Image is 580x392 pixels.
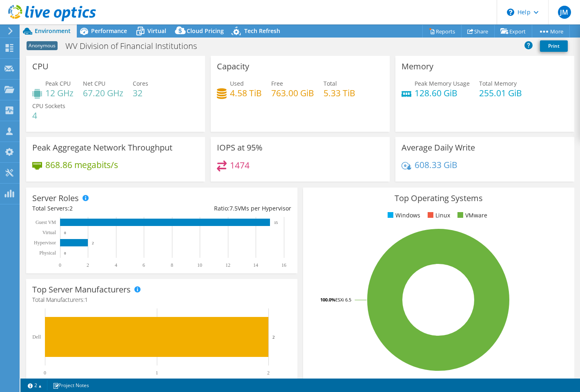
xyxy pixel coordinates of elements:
text: 12 [225,262,230,268]
h4: 128.60 GiB [415,89,470,97]
a: Print [540,40,568,52]
tspan: ESXi 6.5 [335,297,351,303]
span: Performance [91,27,127,35]
text: 2 [272,334,275,339]
li: VMware [455,211,487,220]
span: 2 [69,204,73,212]
h3: Peak Aggregate Network Throughput [32,143,172,152]
span: Peak CPU [45,80,71,87]
text: 8 [171,262,173,268]
text: 15 [274,221,278,225]
a: Share [461,25,495,38]
text: 14 [253,262,258,268]
span: JM [558,6,571,19]
h4: 868.86 megabits/s [45,160,118,169]
h4: 4.58 TiB [230,89,262,97]
span: Used [230,80,244,87]
span: 1 [85,296,88,303]
text: 0 [44,370,46,376]
text: 10 [197,262,202,268]
h3: Memory [402,62,433,71]
a: Reports [422,25,462,38]
h3: Server Roles [32,194,79,203]
text: 16 [281,262,286,268]
h4: 32 [133,89,148,97]
h3: Top Operating Systems [309,194,568,203]
span: Tech Refresh [244,27,280,35]
text: 0 [64,231,66,235]
text: 2 [267,370,270,376]
span: Environment [35,27,71,35]
h4: 608.33 GiB [415,160,457,169]
h4: 5.33 TiB [323,89,355,97]
span: 7.5 [230,204,238,212]
text: Hypervisor [34,240,56,246]
text: Guest VM [36,219,56,225]
h4: 255.01 GiB [479,89,522,97]
li: Linux [426,211,450,220]
span: Free [271,80,283,87]
text: Virtual [42,230,56,235]
h4: 763.00 GiB [271,89,314,97]
span: CPU Sockets [32,102,65,110]
text: Dell [32,334,41,340]
text: Physical [39,250,56,256]
span: Cloud Pricing [187,27,224,35]
text: 4 [115,262,117,268]
text: 1 [156,370,158,376]
span: Total [323,80,337,87]
h3: IOPS at 95% [217,143,263,152]
svg: \n [507,9,514,16]
h1: WV Division of Financial Institutions [62,42,210,51]
h3: Top Server Manufacturers [32,285,131,294]
div: Ratio: VMs per Hypervisor [162,204,291,213]
h4: Total Manufacturers: [32,295,291,304]
a: Export [494,25,532,38]
span: Cores [133,80,148,87]
a: More [532,25,570,38]
li: Windows [386,211,420,220]
h4: 1474 [230,161,250,170]
text: 0 [64,251,66,255]
text: 2 [92,241,94,245]
h3: Average Daily Write [402,143,475,152]
a: Project Notes [47,380,95,390]
a: 2 [22,380,47,390]
span: Total Memory [479,80,517,87]
tspan: 100.0% [320,297,335,303]
h4: 67.20 GHz [83,89,123,97]
div: Total Servers: [32,204,162,213]
span: Anonymous [27,41,58,50]
h3: CPU [32,62,49,71]
span: Peak Memory Usage [415,80,470,87]
span: Virtual [147,27,166,35]
span: Net CPU [83,80,105,87]
h3: Capacity [217,62,249,71]
text: 2 [87,262,89,268]
h4: 4 [32,111,65,120]
text: 0 [59,262,61,268]
h4: 12 GHz [45,89,74,97]
text: 6 [143,262,145,268]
